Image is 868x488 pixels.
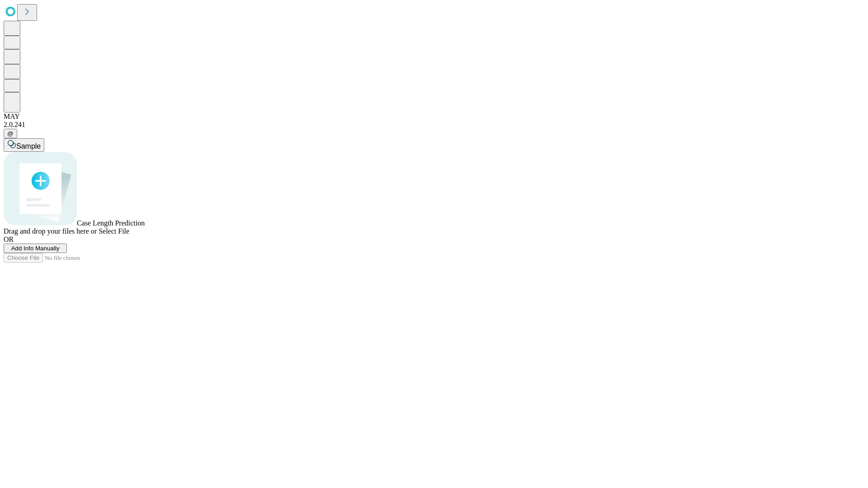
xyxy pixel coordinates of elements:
span: Sample [16,142,41,150]
span: OR [4,235,14,243]
button: @ [4,129,17,138]
div: 2.0.241 [4,121,864,129]
span: @ [7,130,14,137]
span: Add Info Manually [11,245,60,252]
button: Add Info Manually [4,244,67,253]
div: MAY [4,113,864,121]
span: Drag and drop your files here or [4,227,97,235]
span: Select File [99,227,129,235]
span: Case Length Prediction [77,219,145,227]
button: Sample [4,138,44,152]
